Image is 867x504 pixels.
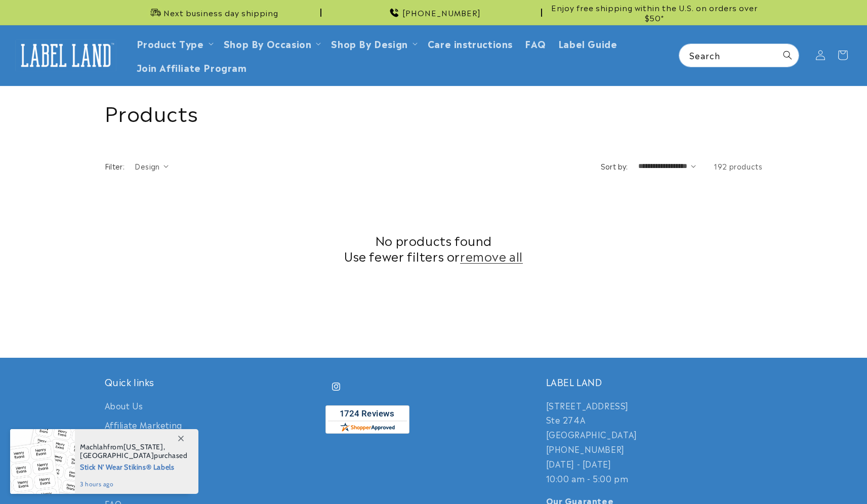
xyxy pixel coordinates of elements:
[135,161,169,172] summary: Design (0 selected)
[325,31,421,55] summary: Shop By Design
[776,44,799,66] button: Search
[325,405,409,434] img: Customer Reviews
[519,31,552,55] a: FAQ
[105,99,763,125] h1: Products
[80,443,188,460] span: from , purchased
[552,31,624,55] a: Label Guide
[558,37,617,49] span: Label Guide
[428,37,513,49] span: Care instructions
[80,442,107,451] span: Machlah
[601,161,628,171] label: Sort by:
[123,442,163,451] span: [US_STATE]
[105,398,143,415] a: About Us
[137,61,247,73] span: Join Affiliate Program
[331,36,407,50] a: Shop By Design
[15,39,116,71] img: Label Land
[525,37,546,49] span: FAQ
[546,3,763,22] span: Enjoy free shipping within the U.S. on orders over $50*
[224,37,312,49] span: Shop By Occasion
[105,376,321,388] h2: Quick links
[714,161,762,171] span: 192 products
[131,55,253,79] a: Join Affiliate Program
[105,161,125,172] h2: Filter:
[80,451,154,460] span: [GEOGRAPHIC_DATA]
[135,161,159,171] span: Design
[131,31,218,55] summary: Product Type
[460,248,523,264] a: remove all
[105,415,182,435] a: Affiliate Marketing
[546,376,763,388] h2: LABEL LAND
[12,36,120,75] a: Label Land
[402,8,481,18] span: [PHONE_NUMBER]
[422,31,519,55] a: Care instructions
[163,8,278,18] span: Next business day shipping
[546,398,763,486] p: [STREET_ADDRESS] Ste 274A [GEOGRAPHIC_DATA] [PHONE_NUMBER] [DATE] - [DATE] 10:00 am - 5:00 pm
[105,232,763,264] h2: No products found Use fewer filters or
[137,36,204,50] a: Product Type
[218,31,325,55] summary: Shop By Occasion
